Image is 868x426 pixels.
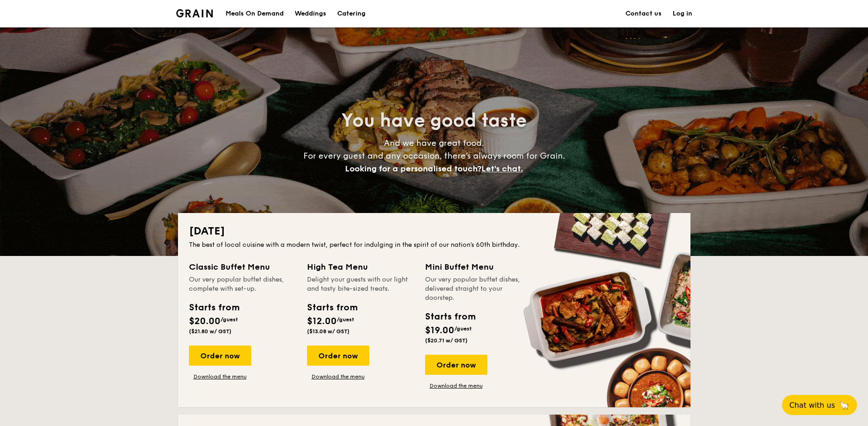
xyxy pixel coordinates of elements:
[176,9,213,17] a: Logotype
[307,316,337,327] span: $12.00
[221,316,238,323] span: /guest
[481,164,523,174] span: Let's chat.
[307,328,350,335] span: ($13.08 w/ GST)
[307,346,369,366] div: Order now
[189,373,251,380] a: Download the menu
[189,240,679,250] div: The best of local cuisine with a modern twist, perfect for indulging in the spirit of our nation’...
[341,110,527,132] span: You have good taste
[454,325,472,332] span: /guest
[303,138,565,174] span: And we have great food. For every guest and any occasion, there’s always room for Grain.
[425,382,487,389] a: Download the menu
[789,401,835,410] span: Chat with us
[189,261,296,273] div: Classic Buffet Menu
[345,164,481,174] span: Looking for a personalised touch?
[189,346,251,366] div: Order now
[425,310,475,324] div: Starts from
[425,261,532,273] div: Mini Buffet Menu
[425,325,454,336] span: $19.00
[307,275,414,293] div: Delight your guests with our light and tasty bite-sized treats.
[189,224,679,239] h2: [DATE]
[176,9,213,17] img: Grain
[307,301,357,314] div: Starts from
[189,275,296,293] div: Our very popular buffet dishes, complete with set-up.
[189,301,239,314] div: Starts from
[189,328,232,335] span: ($21.80 w/ GST)
[782,395,857,415] button: Chat with us🦙
[189,316,221,327] span: $20.00
[425,355,487,375] div: Order now
[307,373,369,380] a: Download the menu
[307,261,414,273] div: High Tea Menu
[839,400,850,410] span: 🦙
[425,337,468,344] span: ($20.71 w/ GST)
[337,316,354,323] span: /guest
[425,275,532,303] div: Our very popular buffet dishes, delivered straight to your doorstep.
